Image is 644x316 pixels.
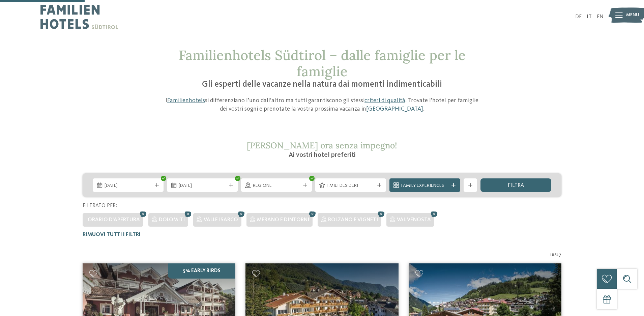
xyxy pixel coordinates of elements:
[328,217,378,223] span: Bolzano e vigneti
[204,217,238,223] span: Valle Isarco
[575,14,582,20] a: DE
[247,140,397,151] span: [PERSON_NAME] ora senza impegno!
[162,96,482,113] p: I si differenziano l’uno dall’altro ma tutti garantiscono gli stessi . Trovate l’hotel per famigl...
[364,97,405,104] a: criteri di qualità
[202,80,442,89] span: Gli esperti delle vacanze nella natura dai momenti indimenticabili
[83,232,141,237] span: Rimuovi tutti i filtri
[253,182,300,189] span: Regione
[556,252,561,258] span: 27
[366,106,423,112] a: [GEOGRAPHIC_DATA]
[508,183,524,188] span: filtra
[179,47,466,80] span: Familienhotels Südtirol – dalle famiglie per le famiglie
[626,12,639,19] span: Menu
[159,217,185,223] span: Dolomiti
[257,217,309,223] span: Merano e dintorni
[587,14,592,20] a: IT
[83,203,117,208] span: Filtrato per:
[88,217,140,223] span: Orario d'apertura
[327,182,374,189] span: I miei desideri
[397,217,431,223] span: Val Venosta
[167,97,205,104] a: Familienhotels
[289,152,356,159] span: Ai vostri hotel preferiti
[401,182,448,189] span: Family Experiences
[550,252,554,258] span: 16
[597,14,604,20] a: EN
[179,182,226,189] span: [DATE]
[554,252,556,258] span: /
[105,182,152,189] span: [DATE]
